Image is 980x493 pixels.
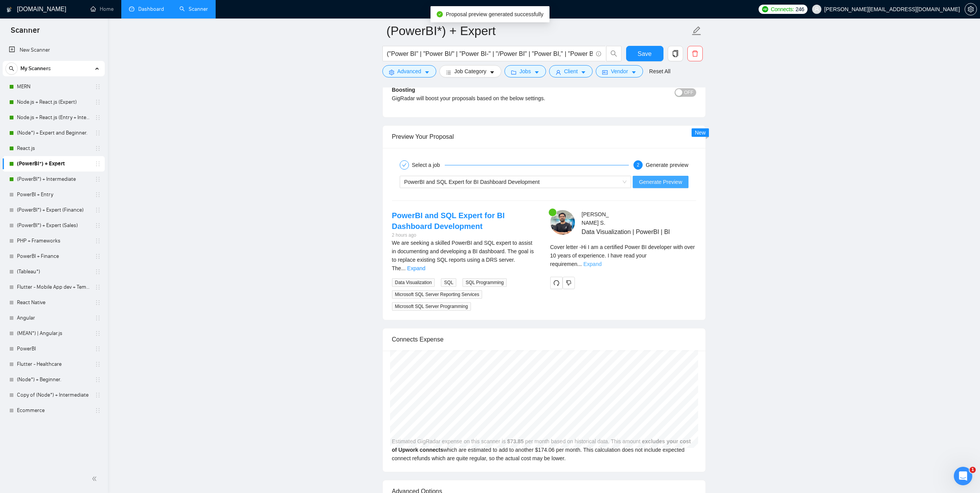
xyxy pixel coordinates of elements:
span: 1 [970,467,976,473]
div: Connects Expense [392,328,696,350]
span: holder [95,300,101,306]
b: Boosting [392,87,415,93]
div: Preview Your Proposal [392,126,696,148]
span: holder [95,222,101,229]
span: Vendor [611,67,628,76]
span: PowerBI and SQL Expert for BI Dashboard Development [404,179,540,185]
span: holder [95,269,101,275]
span: 2 [637,162,640,168]
span: SQL [441,278,456,287]
a: Expand [583,261,601,267]
a: (PowerBI*) + Expert (Finance) [17,202,90,218]
a: homeHome [90,6,114,12]
a: PowerBI [17,341,90,357]
span: holder [95,377,101,383]
button: dislike [563,277,575,289]
span: holder [95,253,101,259]
span: Microsoft SQL Server Programming [392,302,471,311]
a: (Node*) + Beginner. [17,372,90,387]
span: holder [95,114,101,121]
span: user [814,7,819,12]
a: PHP + Frameworks [17,233,90,249]
span: holder [95,315,101,321]
span: OFF [684,88,694,97]
span: caret-down [631,69,637,75]
a: New Scanner [9,42,99,58]
div: Select a job [412,160,445,170]
span: holder [95,330,101,337]
div: Generate preview [646,160,689,170]
a: Node.js + React.js (Entry + Intermediate) [17,110,90,125]
span: copy [668,50,683,57]
span: Client [564,67,578,76]
li: My Scanners [3,61,105,418]
button: Save [626,46,663,61]
input: Search Freelance Jobs... [387,49,593,59]
a: PowerBI + Finance [17,249,90,264]
a: Flutter - Healthcare [17,357,90,372]
span: Save [638,49,652,59]
span: user [556,69,561,75]
button: settingAdvancedcaret-down [382,65,436,77]
span: holder [95,161,101,167]
a: MERN [17,79,90,94]
span: check-circle [437,11,443,17]
span: caret-down [489,69,495,75]
span: holder [95,207,101,213]
a: dashboardDashboard [129,6,164,12]
a: Flutter - Mobile App dev + Template [17,279,90,295]
span: folder [511,69,516,75]
a: searchScanner [179,6,208,12]
span: idcard [602,69,608,75]
a: (PowerBI*) + Intermediate [17,172,90,187]
iframe: Intercom live chat [954,467,972,485]
span: ... [577,261,582,267]
li: New Scanner [3,42,105,58]
span: 246 [796,5,804,13]
a: Node.js + React.js (Expert) [17,94,90,110]
button: redo [550,277,563,289]
div: Estimated GigRadar expense on this scanner is per month based on historical data. This amount whi... [383,351,705,472]
button: copy [668,46,683,61]
span: edit [692,26,702,36]
span: holder [95,346,101,352]
a: PowerBI + Entry [17,187,90,202]
span: Scanner [5,25,46,41]
span: info-circle [596,51,601,56]
a: PowerBI and SQL Expert for BI Dashboard Development [392,211,505,231]
div: Remember that the client will see only the first two lines of your cover letter. [550,243,696,268]
span: holder [95,407,101,414]
span: Cover letter - Hi I am a certified Power BI developer with over 10 years of experience. I have re... [550,244,695,267]
div: We are seeking a skilled PowerBI and SQL expert to assist in documenting and developing a BI dash... [392,239,538,273]
a: (Tableau*) [17,264,90,279]
span: Jobs [519,67,531,76]
span: We are seeking a skilled PowerBI and SQL expert to assist in documenting and developing a BI dash... [392,240,534,271]
b: excludes your cost of Upwork connects [392,438,691,453]
div: GigRadar will boost your proposals based on the below settings. [392,94,620,103]
a: Ecommerce [17,403,90,418]
a: Expand [407,265,425,271]
button: userClientcaret-down [549,65,593,77]
a: (MEAN*) | Angular.js [17,326,90,341]
img: upwork-logo.png [762,6,768,12]
span: holder [95,84,101,90]
span: delete [688,50,702,57]
span: Proposal preview generated successfully [446,11,544,17]
span: check [402,163,407,167]
span: Microsoft SQL Server Reporting Services [392,290,482,299]
button: setting [965,3,977,15]
img: c1vnAk7Xg35u1M3RaLzkY2xn22cMI9QnxesaoOFDUVoDELUyl3LMqzhVQbq_15fTna [550,210,575,235]
span: holder [95,284,101,290]
span: New [695,130,705,136]
a: React Native [17,295,90,310]
span: Job Category [454,67,486,76]
span: holder [95,361,101,367]
a: (PowerBI*) + Expert [17,156,90,172]
span: double-left [92,475,99,483]
a: React.js [17,141,90,156]
button: Generate Preview [633,176,688,188]
a: (PowerBI*) + Expert (Sales) [17,218,90,233]
span: holder [95,176,101,182]
span: search [6,66,17,71]
span: My Scanners [20,61,51,76]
